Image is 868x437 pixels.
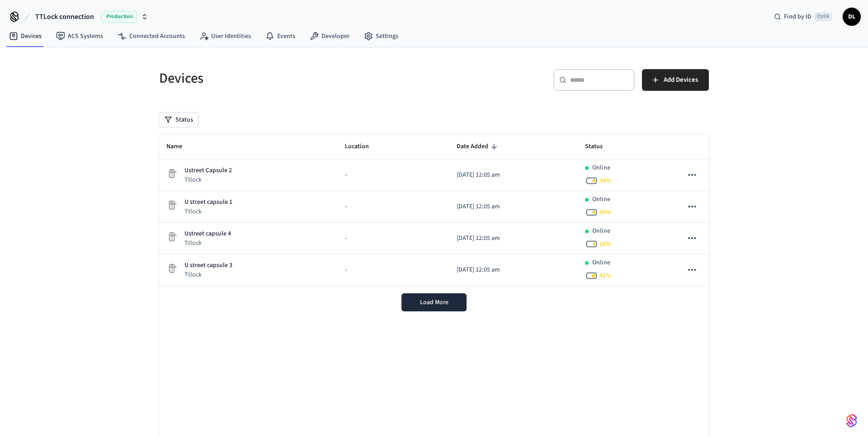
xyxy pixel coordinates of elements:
[159,113,198,127] button: Status
[184,261,232,270] p: U street capsule 3
[101,11,137,23] span: Production
[184,175,232,184] p: Ttlock
[49,28,110,44] a: ACS Systems
[166,263,177,274] img: Placeholder Lock Image
[592,258,610,268] p: Online
[401,293,467,311] button: Load More
[599,176,611,185] span: 34 %
[184,207,232,216] p: Ttlock
[585,140,614,154] span: Status
[592,195,610,204] p: Online
[642,69,709,91] button: Add Devices
[166,168,177,179] img: Placeholder Lock Image
[159,134,709,286] table: sticky table
[184,229,231,239] p: Ustreet capsule 4
[457,202,571,211] p: [DATE] 12:05 am
[345,234,347,243] span: -
[2,28,49,44] a: Devices
[599,208,611,217] span: 36 %
[192,28,258,44] a: User Identities
[345,265,347,275] span: -
[457,265,571,275] p: [DATE] 12:05 am
[420,298,448,307] span: Load More
[35,11,94,22] span: TTLock connection
[457,234,571,243] p: [DATE] 12:05 am
[457,140,500,154] span: Date Added
[184,270,232,279] p: Ttlock
[844,9,860,25] span: DL
[784,12,811,21] span: Find by ID
[345,202,347,211] span: -
[843,8,861,26] button: DL
[814,12,832,21] span: Ctrl K
[664,74,698,86] span: Add Devices
[184,166,232,175] p: Ustreet Capsule 2
[110,28,192,44] a: Connected Accounts
[166,231,177,242] img: Placeholder Lock Image
[599,240,611,249] span: 28 %
[166,140,194,154] span: Name
[357,28,406,44] a: Settings
[345,170,347,180] span: -
[592,226,610,236] p: Online
[166,200,177,211] img: Placeholder Lock Image
[846,414,857,428] img: SeamLogoGradient.69752ec5.svg
[345,140,381,154] span: Location
[767,9,839,25] div: Find by IDCtrl K
[159,69,429,88] h5: Devices
[599,271,611,280] span: 41 %
[258,28,302,44] a: Events
[302,28,357,44] a: Developer
[592,163,610,173] p: Online
[457,170,571,180] p: [DATE] 12:05 am
[184,239,231,248] p: Ttlock
[184,197,232,207] p: U street capsule 1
